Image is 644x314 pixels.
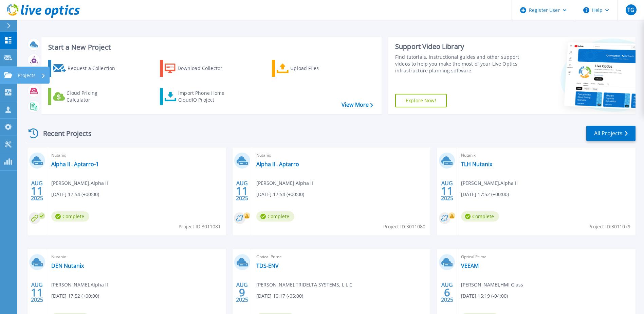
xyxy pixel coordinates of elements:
[31,178,43,203] div: AUG 2025
[256,179,313,187] span: [PERSON_NAME] , Alpha II
[48,43,373,51] h3: Start a New Project
[256,262,279,269] a: TDS-ENV
[51,152,222,159] span: Nutanix
[256,281,352,289] span: [PERSON_NAME] , TRIDELTA SYSTEMS, L L C
[256,211,294,222] span: Complete
[383,223,425,230] span: Project ID: 3011080
[441,178,454,203] div: AUG 2025
[51,262,84,269] a: DEN Nutanix
[256,191,304,198] span: [DATE] 17:54 (+00:00)
[51,253,222,261] span: Nutanix
[395,54,521,74] div: Find tutorials, instructional guides and other support videos to help you make the most of your L...
[51,179,108,187] span: [PERSON_NAME] , Alpha II
[256,292,303,300] span: [DATE] 10:17 (-05:00)
[256,152,427,159] span: Nutanix
[256,253,427,261] span: Optical Prime
[461,211,499,222] span: Complete
[51,281,108,289] span: [PERSON_NAME] , Alpha II
[18,67,36,84] p: Projects
[290,62,345,75] div: Upload Files
[68,62,122,75] div: Request a Collection
[51,211,89,222] span: Complete
[461,292,508,300] span: [DATE] 15:19 (-04:00)
[444,290,450,295] span: 6
[236,188,248,194] span: 11
[461,152,631,159] span: Nutanix
[586,126,636,141] a: All Projects
[461,253,631,261] span: Optical Prime
[48,60,124,77] a: Request a Collection
[51,161,99,168] a: Alpha II . Aptarro-1
[342,102,373,108] a: View More
[178,62,232,75] div: Download Collector
[461,262,479,269] a: VEEAM
[239,290,245,295] span: 9
[461,191,509,198] span: [DATE] 17:52 (+00:00)
[48,88,124,105] a: Cloud Pricing Calculator
[26,125,101,142] div: Recent Projects
[178,90,231,103] div: Import Phone Home CloudIQ Project
[395,42,521,51] div: Support Video Library
[272,60,348,77] a: Upload Files
[31,188,43,194] span: 11
[31,290,43,295] span: 11
[461,179,518,187] span: [PERSON_NAME] , Alpha II
[256,161,299,168] a: Alpha II . Aptarro
[67,90,121,103] div: Cloud Pricing Calculator
[588,223,630,230] span: Project ID: 3011079
[395,94,447,107] a: Explore Now!
[236,178,249,203] div: AUG 2025
[51,191,99,198] span: [DATE] 17:54 (+00:00)
[461,161,492,168] a: TLH Nutanix
[461,281,523,289] span: [PERSON_NAME] , HMI Glass
[441,188,453,194] span: 11
[31,280,43,305] div: AUG 2025
[51,292,99,300] span: [DATE] 17:52 (+00:00)
[160,60,236,77] a: Download Collector
[441,280,454,305] div: AUG 2025
[179,223,221,230] span: Project ID: 3011081
[627,7,634,13] span: TG
[236,280,249,305] div: AUG 2025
